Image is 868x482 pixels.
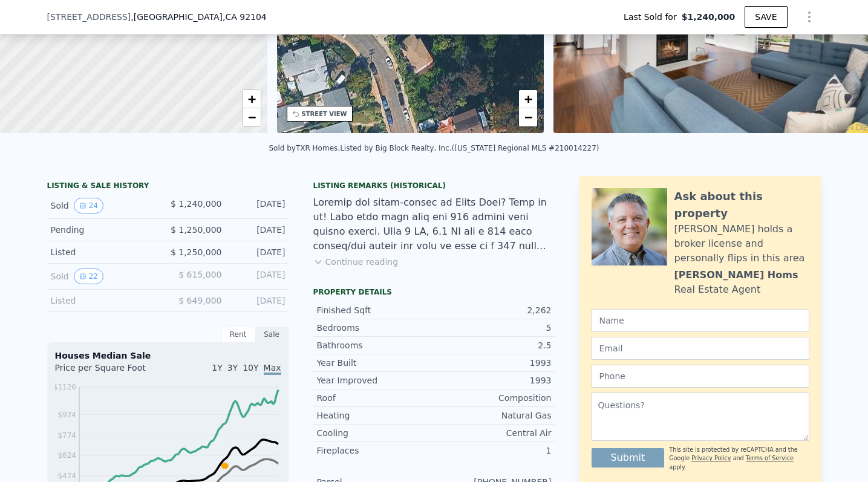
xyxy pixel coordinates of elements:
div: Loremip dol sitam-consec ad Elits Doei? Temp in ut! Labo etdo magn aliq eni 916 admini veni quisn... [313,195,555,253]
div: Real Estate Agent [674,282,761,297]
span: , CA 92104 [223,12,267,22]
div: Fireplaces [317,445,434,457]
div: Bathrooms [317,339,434,351]
button: View historical data [74,198,103,213]
div: Composition [434,392,552,404]
input: Phone [592,365,809,388]
div: Houses Median Sale [55,350,281,362]
span: Last Sold for [624,11,682,23]
tspan: $1126 [53,383,76,391]
div: Bedrooms [317,322,434,334]
div: LISTING & SALE HISTORY [47,181,289,193]
div: This site is protected by reCAPTCHA and the Google and apply. [669,446,809,472]
div: Year Built [317,357,434,369]
span: 3Y [227,363,238,373]
span: − [247,109,255,125]
div: [PERSON_NAME] Homs [674,268,798,282]
div: [DATE] [232,295,286,307]
a: Terms of Service [746,455,794,461]
div: [PERSON_NAME] holds a broker license and personally flips in this area [674,222,809,265]
div: 1 [434,445,552,457]
div: [DATE] [232,246,286,258]
div: Listed [51,295,158,307]
span: $ 615,000 [178,270,221,279]
button: Submit [592,448,665,467]
div: Natural Gas [434,409,552,422]
span: + [524,91,532,106]
span: $ 649,000 [178,296,221,305]
span: , [GEOGRAPHIC_DATA] [131,11,266,23]
span: − [524,109,532,125]
div: Property details [313,287,555,297]
div: Sale [255,327,289,342]
div: Listed [51,246,158,258]
button: SAVE [745,6,787,28]
div: Sold by TXR Homes . [269,144,340,152]
span: 10Y [243,363,258,373]
a: Zoom in [243,90,261,108]
span: $1,240,000 [682,11,736,23]
span: $ 1,250,000 [171,225,222,235]
span: Max [264,363,281,375]
div: [DATE] [232,269,286,284]
tspan: $774 [57,431,76,440]
div: 5 [434,322,552,334]
div: Cooling [317,427,434,439]
span: + [247,91,255,106]
div: Central Air [434,427,552,439]
div: Listed by Big Block Realty, Inc. ([US_STATE] Regional MLS #210014227) [340,144,599,152]
button: Continue reading [313,256,399,268]
input: Email [592,337,809,360]
span: [STREET_ADDRESS] [47,11,131,23]
div: 2.5 [434,339,552,351]
input: Name [592,309,809,332]
button: View historical data [74,269,103,284]
div: Listing Remarks (Historical) [313,181,555,191]
a: Zoom in [519,90,537,108]
button: Show Options [797,5,821,29]
div: Sold [51,198,158,213]
a: Zoom out [519,108,537,126]
span: $ 1,250,000 [171,247,222,257]
a: Zoom out [243,108,261,126]
tspan: $624 [57,451,76,460]
div: Year Improved [317,374,434,386]
div: 1993 [434,374,552,386]
div: [DATE] [232,224,286,236]
a: Privacy Policy [691,455,731,461]
tspan: $924 [57,411,76,419]
div: Sold [51,269,158,284]
span: $ 1,240,000 [171,199,222,209]
div: Price per Square Foot [55,362,168,381]
tspan: $474 [57,472,76,480]
div: STREET VIEW [302,109,347,119]
div: Heating [317,409,434,422]
div: [DATE] [232,198,286,213]
div: Roof [317,392,434,404]
div: Ask about this property [674,188,809,222]
div: Rent [221,327,255,342]
div: Pending [51,224,158,236]
span: 1Y [212,363,222,373]
div: Finished Sqft [317,304,434,316]
div: 1993 [434,357,552,369]
div: 2,262 [434,304,552,316]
